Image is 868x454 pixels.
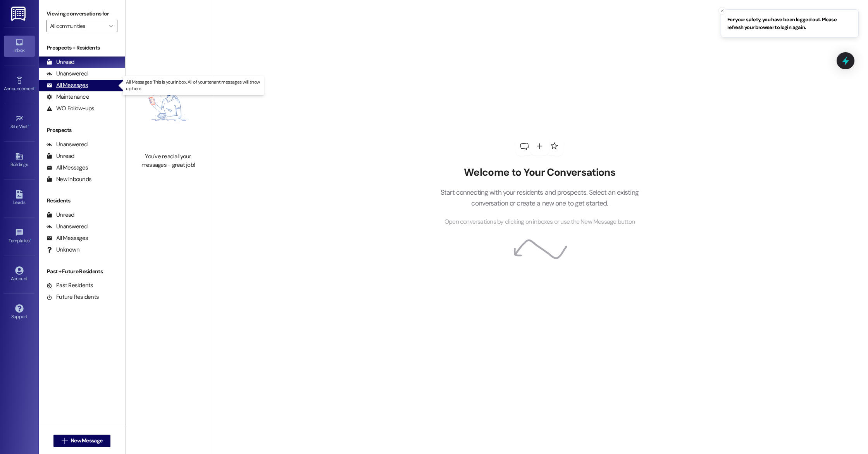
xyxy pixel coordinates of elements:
input: All communities [50,20,105,32]
div: Maintenance [46,93,89,101]
img: empty-state [134,58,202,149]
a: Leads [4,188,35,209]
button: Close toast [718,7,726,15]
a: Account [4,264,35,285]
div: Unread [46,58,74,66]
div: WO Follow-ups [46,105,94,113]
div: You've read all your messages - great job! [134,152,202,169]
span: For your safety, you have been logged out. Please refresh your browser to login again. [727,16,852,31]
div: Unread [46,211,74,219]
a: Support [4,302,35,323]
div: Past Residents [46,281,93,290]
h2: Welcome to Your Conversations [429,166,650,179]
div: Past + Future Residents [39,267,125,276]
div: Prospects [39,126,125,134]
i:  [62,438,67,444]
div: Unanswered [46,70,88,78]
div: All Messages [46,234,88,242]
img: ResiDesk Logo [11,7,27,21]
div: Unanswered [46,140,88,149]
div: Future Residents [46,293,99,301]
div: All Messages [46,164,88,172]
span: • [28,123,29,128]
div: All Messages [46,81,88,89]
p: All Messages: This is your inbox. All of your tenant messages will show up here. [126,79,261,92]
div: Unread [46,152,74,160]
span: • [30,237,31,242]
a: Templates • [4,226,35,247]
a: Inbox [4,36,35,57]
p: Start connecting with your residents and prospects. Select an existing conversation or create a n... [429,187,650,209]
span: New Message [71,437,102,445]
div: Prospects + Residents [39,44,125,52]
div: Unknown [46,246,79,254]
div: Residents [39,197,125,205]
i:  [109,23,113,29]
button: New Message [53,435,111,447]
label: Viewing conversations for [46,8,117,20]
span: Open conversations by clicking on inboxes or use the New Message button [444,217,635,227]
div: Unanswered [46,223,88,231]
a: Site Visit • [4,112,35,133]
div: New Inbounds [46,175,91,183]
span: • [34,85,36,90]
a: Buildings [4,150,35,171]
